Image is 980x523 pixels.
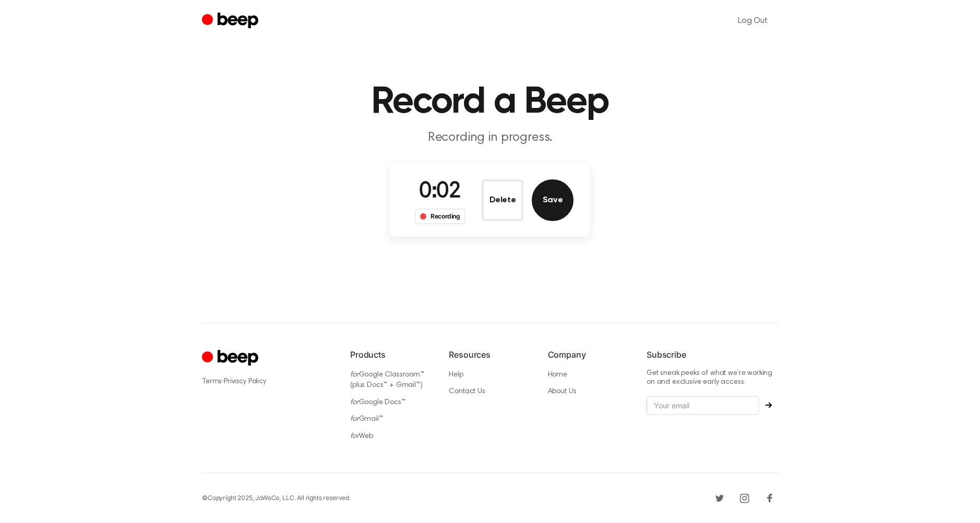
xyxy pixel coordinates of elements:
[350,371,359,379] i: for
[647,369,778,387] p: Get sneak peeks of what we’re working on and exclusive early access.
[727,8,778,33] a: Log Out
[548,388,577,395] a: About Us
[548,348,630,361] h6: Company
[647,348,778,361] h6: Subscribe
[202,493,351,503] div: © Copyright 2025, JoWoCo, LLC. All rights reserved.
[223,83,757,121] h1: Record a Beep
[548,371,567,379] a: Home
[350,348,432,361] h6: Products
[761,490,778,506] a: Facebook
[647,396,759,416] input: Your email
[419,181,461,203] span: 0:02
[350,399,359,406] i: for
[350,433,359,440] i: for
[711,490,728,506] a: Twitter
[350,416,383,423] a: forGmail™
[350,399,405,406] a: forGoogle Docs™
[759,402,778,408] button: Subscribe
[224,378,266,385] a: Privacy Policy
[290,129,690,147] p: Recording in progress.
[202,11,261,31] a: Beep
[350,416,359,423] i: for
[415,209,465,224] div: Recording
[350,433,373,440] a: forWeb
[449,371,463,379] a: Help
[350,371,424,390] a: forGoogle Classroom™ (plus Docs™ + Gmail™)
[449,388,485,395] a: Contact Us
[532,179,573,221] button: Save Audio Record
[482,179,523,221] button: Delete Audio Record
[736,490,753,506] a: Instagram
[202,378,222,385] a: Terms
[202,376,333,387] div: ·
[449,348,531,361] h6: Resources
[202,348,261,369] a: Cruip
